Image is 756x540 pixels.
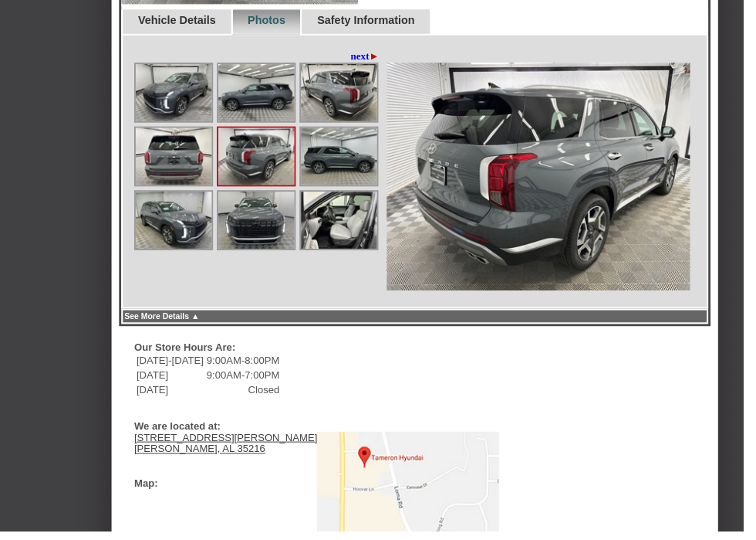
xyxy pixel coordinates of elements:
td: 9:00AM-8:00PM [209,361,285,374]
a: [STREET_ADDRESS][PERSON_NAME][PERSON_NAME], AL 35216 [137,440,322,463]
td: Closed [209,390,285,403]
td: [DATE] [138,390,208,403]
img: Image.aspx [306,131,383,188]
a: Photos [252,15,291,27]
div: Map: [137,486,160,498]
td: [DATE] [138,375,208,389]
img: Image.aspx [222,66,299,124]
img: Image.aspx [138,131,215,188]
div: We are located at: [137,428,500,440]
img: Image.aspx [222,195,299,253]
a: Safety Information [322,15,422,27]
img: Image.aspx [222,131,299,188]
a: Vehicle Details [140,15,220,27]
a: See More Details ▲ [127,318,203,327]
span: ► [376,52,386,63]
a: next► [356,52,386,64]
img: Image.aspx [138,195,215,253]
td: [DATE]-[DATE] [138,361,208,374]
img: Image.aspx [393,64,702,296]
img: Image.aspx [306,195,383,253]
img: Image.aspx [306,66,383,124]
img: Image.aspx [138,66,215,124]
td: 9:00AM-7:00PM [209,375,285,389]
div: Our Store Hours Are: [137,348,500,359]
